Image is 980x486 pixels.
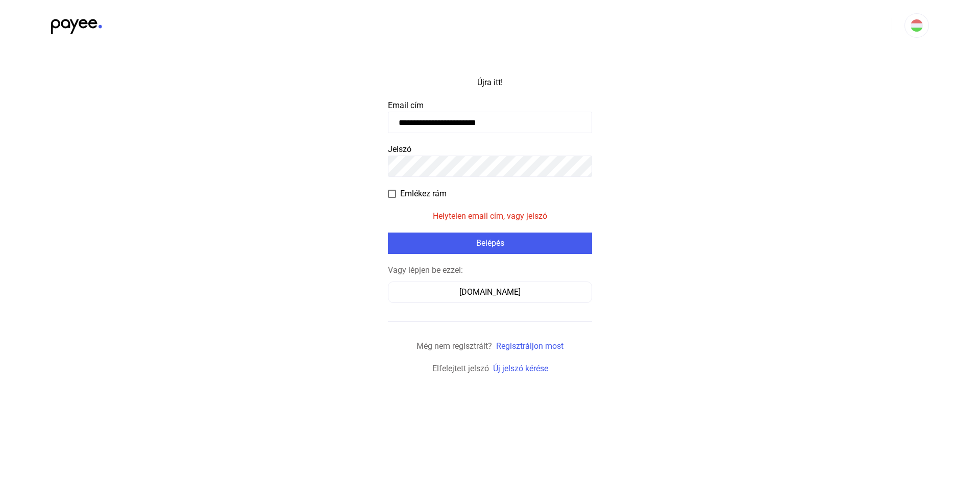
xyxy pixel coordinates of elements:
[388,265,463,275] font: Vagy lépjen be ezzel:
[388,100,424,110] font: Email cím
[388,144,411,154] font: Jelszó
[459,287,521,297] font: [DOMAIN_NAME]
[904,13,929,38] button: HU
[51,13,102,34] img: black-payee-blue-dot.svg
[388,287,592,297] a: [DOMAIN_NAME]
[388,233,592,254] button: Belépés
[476,238,504,248] font: Belépés
[477,78,503,87] font: Újra itt!
[911,19,923,32] img: HU
[432,364,489,373] font: Elfelejtett jelszó
[493,364,548,373] a: Új jelszó kérése
[388,282,592,303] button: [DOMAIN_NAME]
[433,211,547,221] font: Helytelen email cím, vagy jelszó
[400,189,447,198] font: Emlékez rám
[496,341,563,351] a: Regisztráljon most
[416,341,492,351] font: Még nem regisztrált?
